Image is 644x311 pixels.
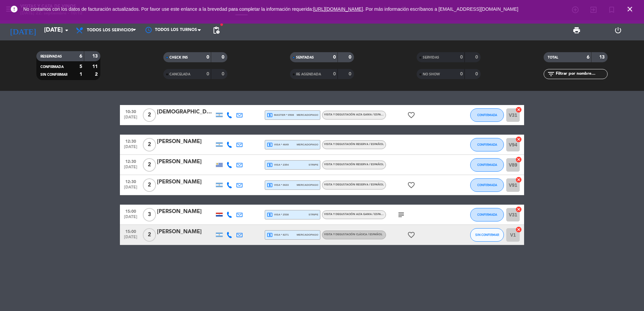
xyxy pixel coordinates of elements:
[407,231,415,239] i: favorite_border
[267,142,273,148] i: local_atm
[324,143,384,146] span: VISITA Y DEGUSTACIÓN RESERVA / ESPAÑOL
[470,178,504,192] button: CONFIRMADA
[515,206,522,213] i: cancel
[296,73,321,76] span: RE AGENDADA
[548,56,558,59] span: TOTAL
[515,106,522,113] i: cancel
[397,211,405,219] i: subject
[349,72,353,76] strong: 0
[63,26,71,34] i: arrow_drop_down
[267,112,294,118] span: master * 0508
[460,55,463,60] strong: 0
[626,5,634,13] i: close
[475,55,479,60] strong: 0
[324,213,387,216] span: VISITA Y DEGUSTACIÓN ALTA GAMA / ESPAÑOL
[40,55,62,58] span: RESERVADAS
[477,163,497,167] span: CONFIRMADA
[598,20,639,40] div: LOG OUT
[423,73,440,76] span: NO SHOW
[477,213,497,216] span: CONFIRMADA
[206,55,209,60] strong: 0
[423,56,439,59] span: SERVIDAS
[470,208,504,221] button: CONFIRMADA
[143,158,156,172] span: 2
[122,185,139,193] span: [DATE]
[122,137,139,145] span: 12:30
[460,72,463,76] strong: 0
[79,54,82,59] strong: 6
[143,178,156,192] span: 2
[122,107,139,115] span: 10:30
[267,232,289,238] span: visa * 8271
[333,72,336,76] strong: 0
[220,23,224,27] span: fiber_manual_record
[169,73,190,76] span: CANCELADA
[79,64,82,69] strong: 5
[407,181,415,189] i: favorite_border
[309,163,318,167] span: stripe
[92,64,99,69] strong: 11
[587,55,589,60] strong: 6
[477,113,497,117] span: CONFIRMADA
[349,55,353,60] strong: 0
[470,108,504,122] button: CONFIRMADA
[122,227,139,235] span: 15:00
[10,5,18,13] i: error
[267,232,273,238] i: local_atm
[470,138,504,151] button: CONFIRMADA
[122,165,139,173] span: [DATE]
[122,177,139,185] span: 12:30
[40,65,64,69] span: CONFIRMADA
[573,26,581,34] span: print
[40,73,67,76] span: SIN CONFIRMAR
[477,183,497,187] span: CONFIRMADA
[475,233,499,237] span: SIN CONFIRMAR
[23,6,518,12] span: No contamos con los datos de facturación actualizados. Por favor use este enlance a la brevedad p...
[157,137,214,146] div: [PERSON_NAME]
[515,176,522,183] i: cancel
[296,56,314,59] span: SENTADAS
[122,207,139,215] span: 15:00
[267,212,289,218] span: visa * 2538
[267,162,289,168] span: visa * 2354
[309,212,318,217] span: stripe
[267,182,289,188] span: visa * 0633
[92,54,99,59] strong: 13
[313,6,363,12] a: [URL][DOMAIN_NAME]
[122,215,139,222] span: [DATE]
[143,108,156,122] span: 2
[297,183,318,187] span: mercadopago
[475,72,479,76] strong: 0
[324,163,384,166] span: VISITA Y DEGUSTACIÓN RESERVA / ESPAÑOL
[267,142,289,148] span: visa * 4649
[212,26,220,34] span: pending_actions
[267,112,273,118] i: local_atm
[79,72,82,77] strong: 1
[157,108,214,116] div: [DEMOGRAPHIC_DATA][PERSON_NAME]
[222,72,226,76] strong: 0
[555,70,607,78] input: Filtrar por nombre...
[157,207,214,216] div: [PERSON_NAME]
[122,145,139,152] span: [DATE]
[267,212,273,218] i: local_atm
[122,115,139,123] span: [DATE]
[470,158,504,172] button: CONFIRMADA
[157,178,214,186] div: [PERSON_NAME]
[515,156,522,163] i: cancel
[122,235,139,243] span: [DATE]
[297,113,318,117] span: mercadopago
[599,55,606,60] strong: 13
[5,23,41,38] i: [DATE]
[87,28,133,33] span: Todos los servicios
[477,143,497,146] span: CONFIRMADA
[157,158,214,166] div: [PERSON_NAME]
[470,228,504,242] button: SIN CONFIRMAR
[222,55,226,60] strong: 0
[333,55,336,60] strong: 0
[206,72,209,76] strong: 0
[297,233,318,237] span: mercadopago
[122,157,139,165] span: 12:30
[157,228,214,236] div: [PERSON_NAME]
[515,226,522,233] i: cancel
[324,183,384,186] span: VISITA Y DEGUSTACIÓN RESERVA / ESPAÑOL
